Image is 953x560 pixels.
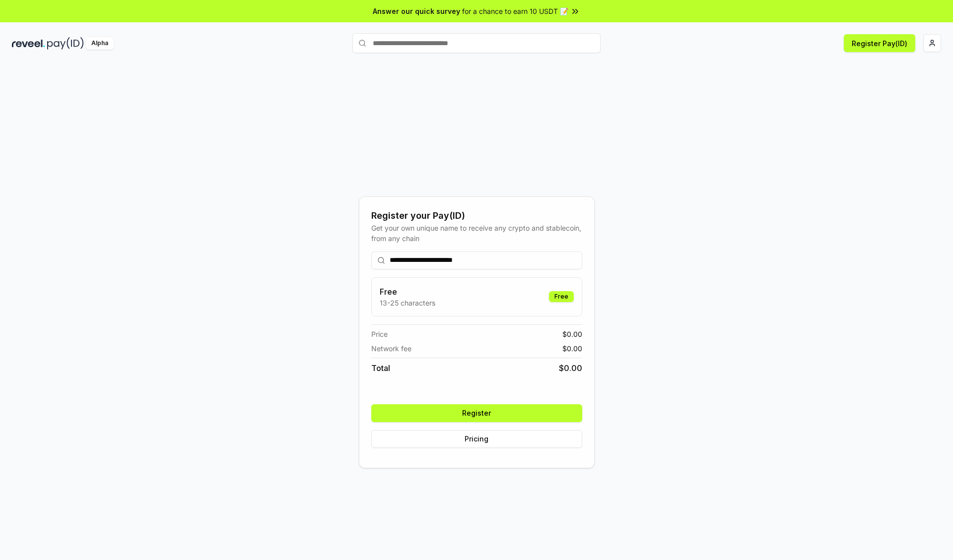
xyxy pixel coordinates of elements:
[844,34,915,52] button: Register Pay(ID)
[12,37,45,50] img: reveel_dark
[86,37,114,50] div: Alpha
[373,6,460,16] span: Answer our quick survey
[380,298,435,308] p: 13-25 characters
[371,343,411,354] span: Network fee
[562,329,582,339] span: $ 0.00
[371,430,582,448] button: Pricing
[380,286,435,298] h3: Free
[559,362,582,374] span: $ 0.00
[371,404,582,422] button: Register
[47,37,84,50] img: pay_id
[462,6,568,16] span: for a chance to earn 10 USDT 📝
[549,291,574,302] div: Free
[562,343,582,354] span: $ 0.00
[371,223,582,244] div: Get your own unique name to receive any crypto and stablecoin, from any chain
[371,329,388,339] span: Price
[371,362,390,374] span: Total
[371,209,582,223] div: Register your Pay(ID)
